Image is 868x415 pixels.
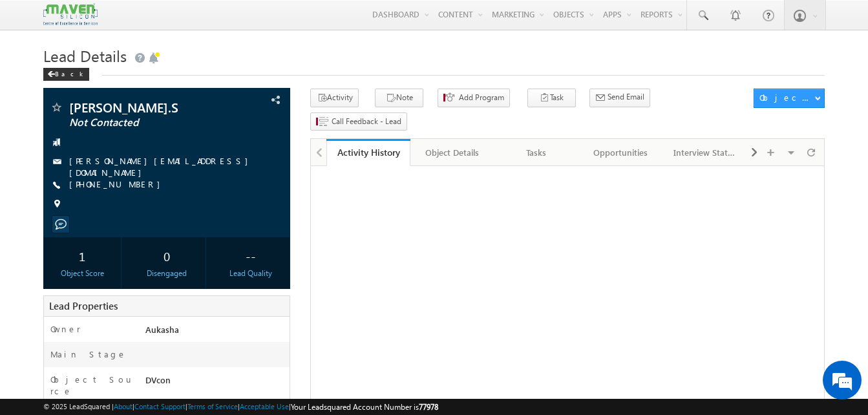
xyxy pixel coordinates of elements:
div: Object Score [47,268,118,279]
div: Opportunities [589,145,651,160]
span: Add Program [459,92,504,103]
div: Back [43,68,89,81]
a: Back [43,67,96,78]
label: Object Source [50,374,133,397]
a: Object Details [410,139,494,166]
div: DVcon [142,374,290,392]
div: Object Actions [759,92,814,103]
a: About [114,402,132,410]
button: Note [375,89,423,107]
span: © 2025 LeadSquared | | | | | [43,401,438,413]
div: 0 [131,244,202,268]
div: 1 [47,244,118,268]
div: Tasks [505,145,567,160]
span: Send Email [608,91,644,103]
button: Object Actions [754,89,825,108]
div: Interview Status [673,145,736,160]
a: Activity History [326,139,410,166]
a: [PERSON_NAME][EMAIL_ADDRESS][DOMAIN_NAME] [69,155,255,178]
a: Interview Status [663,139,747,166]
button: Call Feedback - Lead [310,112,407,131]
span: Not Contacted [69,116,221,129]
a: Acceptable Use [240,402,289,410]
button: Add Program [438,89,510,107]
span: Aukasha [145,324,179,335]
a: Opportunities [579,139,663,166]
div: Activity History [336,146,401,158]
span: 77978 [419,402,438,412]
div: Object Details [421,145,483,160]
span: [PHONE_NUMBER] [69,178,167,191]
div: Disengaged [131,268,202,279]
button: Activity [310,89,359,107]
span: [PERSON_NAME].S [69,101,221,114]
a: Contact Support [134,402,185,410]
span: Lead Details [43,45,127,66]
div: -- [215,244,286,268]
button: Send Email [589,89,650,107]
span: Lead Properties [49,299,118,312]
label: Main Stage [50,348,127,360]
img: Custom Logo [43,3,98,26]
span: Call Feedback - Lead [332,116,401,127]
div: Lead Quality [215,268,286,279]
label: Owner [50,323,81,335]
button: Task [527,89,576,107]
span: Your Leadsquared Account Number is [291,402,438,412]
a: Terms of Service [187,402,238,410]
a: Tasks [495,139,579,166]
